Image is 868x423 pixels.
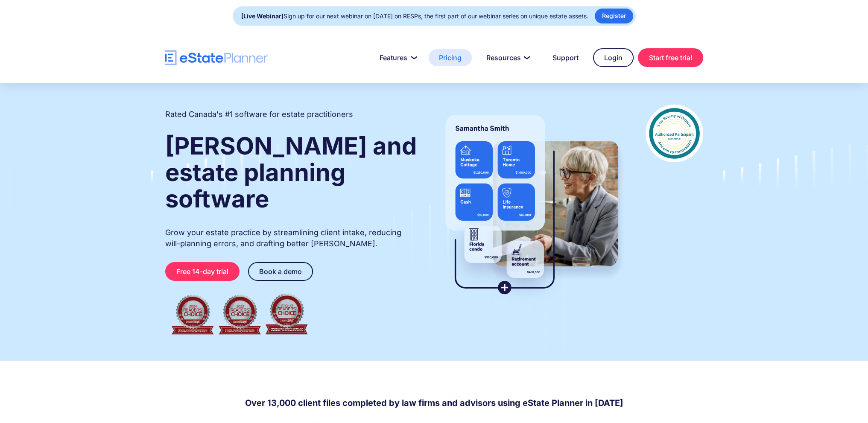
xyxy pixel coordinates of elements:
[595,9,633,23] a: Register
[638,48,703,67] a: Start free trial
[165,109,353,120] h2: Rated Canada's #1 software for estate practitioners
[165,262,240,281] a: Free 14-day trial
[435,105,628,305] img: estate planner showing wills to their clients, using eState Planner, a leading estate planning so...
[165,131,417,213] strong: [PERSON_NAME] and estate planning software
[429,49,472,66] a: Pricing
[165,50,268,65] a: home
[248,262,313,281] a: Book a demo
[542,49,589,66] a: Support
[241,10,588,22] div: Sign up for our next webinar on [DATE] on RESPs, the first part of our webinar series on unique e...
[165,227,418,249] p: Grow your estate practice by streamlining client intake, reducing will-planning errors, and draft...
[476,49,538,66] a: Resources
[241,12,283,20] strong: [Live Webinar]
[593,48,634,67] a: Login
[245,397,623,409] h4: Over 13,000 client files completed by law firms and advisors using eState Planner in [DATE]
[369,49,424,66] a: Features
